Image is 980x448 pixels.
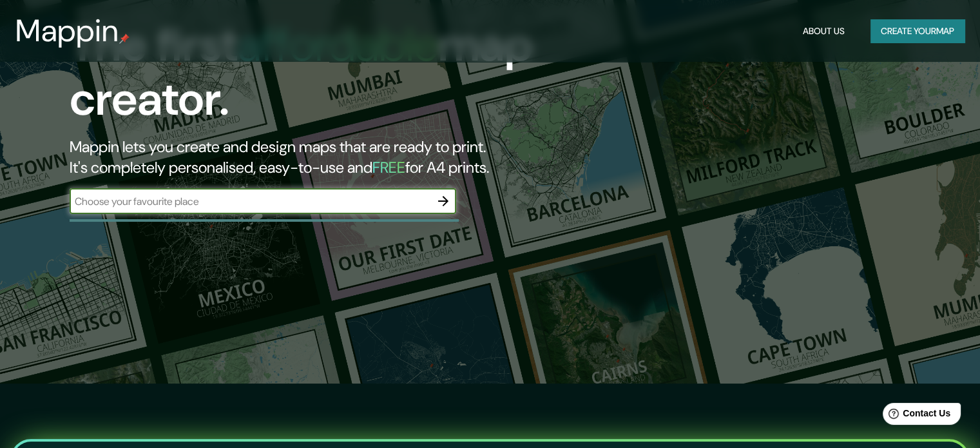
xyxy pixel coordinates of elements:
[119,34,130,44] img: mappin-pin
[372,157,405,177] h5: FREE
[798,19,850,43] button: About Us
[70,18,560,137] h1: The first map creator.
[70,194,430,209] input: Choose your favourite place
[70,137,560,178] h2: Mappin lets you create and design maps that are ready to print. It's completely personalised, eas...
[865,398,966,434] iframe: Help widget launcher
[15,13,119,49] h3: Mappin
[870,19,965,43] button: Create yourmap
